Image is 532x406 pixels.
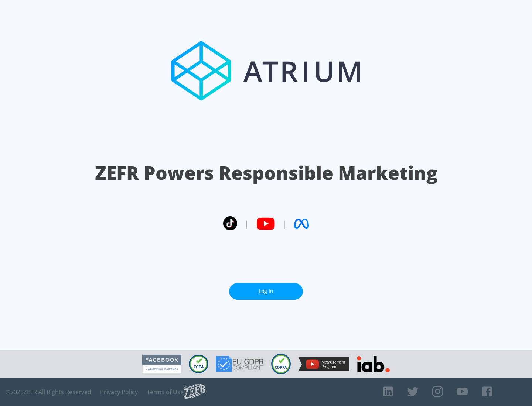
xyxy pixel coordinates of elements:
span: | [282,218,287,229]
img: CCPA Compliant [189,355,208,373]
a: Log In [229,283,303,300]
h1: ZEFR Powers Responsible Marketing [95,160,437,186]
a: Privacy Policy [100,388,138,396]
img: YouTube Measurement Program [298,357,349,371]
span: © 2025 ZEFR All Rights Reserved [6,388,91,396]
img: GDPR Compliant [216,356,264,372]
img: COPPA Compliant [271,354,291,374]
a: Terms of Use [147,388,184,396]
img: Facebook Marketing Partner [142,355,181,374]
span: | [245,218,249,229]
img: IAB [357,356,390,372]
